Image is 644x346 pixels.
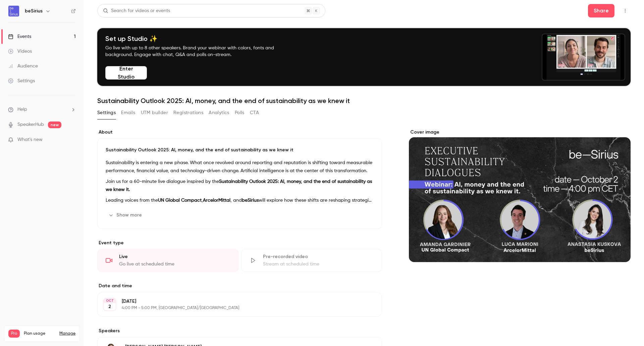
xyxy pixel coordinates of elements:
[24,331,55,336] span: Plan usage
[97,129,382,136] label: About
[104,298,116,303] div: OCT
[17,136,43,143] span: What's new
[263,261,374,267] div: Stream at scheduled time
[97,107,116,118] button: Settings
[97,249,238,272] div: LiveGo live at scheduled time
[8,330,20,338] span: Pro
[106,196,374,204] p: Leading voices from the , , and will explore how these shifts are reshaping strategies and what t...
[108,303,111,310] p: 2
[141,107,168,118] button: UTM builder
[122,298,346,305] p: [DATE]
[106,178,374,194] p: Join us for a 60-minute live dialogue inspired by the
[119,261,230,267] div: Go live at scheduled time
[106,179,372,192] strong: Sustainability Outlook 2025: AI, money, and the end of sustainability as we knew it.
[97,97,631,105] h1: Sustainability Outlook 2025: AI, money, and the end of sustainability as we knew it
[97,283,382,289] label: Date and time
[8,33,31,40] div: Events
[17,106,27,113] span: Help
[8,78,35,84] div: Settings
[105,35,290,43] h4: Set up Studio ✨
[8,106,76,113] li: help-dropdown-opener
[59,331,75,336] a: Manage
[8,48,32,55] div: Videos
[97,240,382,246] p: Event type
[409,129,631,136] label: Cover image
[25,8,43,14] h6: beSirius
[8,63,38,69] div: Audience
[105,45,290,58] p: Go live with up to 8 other speakers. Brand your webinar with colors, fonts and background. Engage...
[263,253,374,260] div: Pre-recorded video
[103,7,170,14] div: Search for videos or events
[241,249,382,272] div: Pre-recorded videoStream at scheduled time
[588,4,614,17] button: Share
[106,159,374,175] p: Sustainability is entering a new phase. What once revolved around reporting and reputation is shi...
[242,198,259,203] strong: beSirius
[209,107,229,118] button: Analytics
[173,107,203,118] button: Registrations
[105,66,147,80] button: Enter Studio
[122,305,346,311] p: 4:00 PM - 5:00 PM, [GEOGRAPHIC_DATA]/[GEOGRAPHIC_DATA]
[106,147,374,153] p: Sustainability Outlook 2025: AI, money, and the end of sustainability as we knew it
[48,121,61,128] span: new
[97,328,382,334] label: Speakers
[68,137,76,143] iframe: Noticeable Trigger
[17,121,44,128] a: SpeakerHub
[409,129,631,262] section: Cover image
[8,6,19,16] img: beSirius
[158,198,202,203] strong: UN Global Compact
[119,253,230,260] div: Live
[235,107,245,118] button: Polls
[250,107,259,118] button: CTA
[106,210,146,220] button: Show more
[121,107,135,118] button: Emails
[203,198,230,203] strong: ArcelorMittal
